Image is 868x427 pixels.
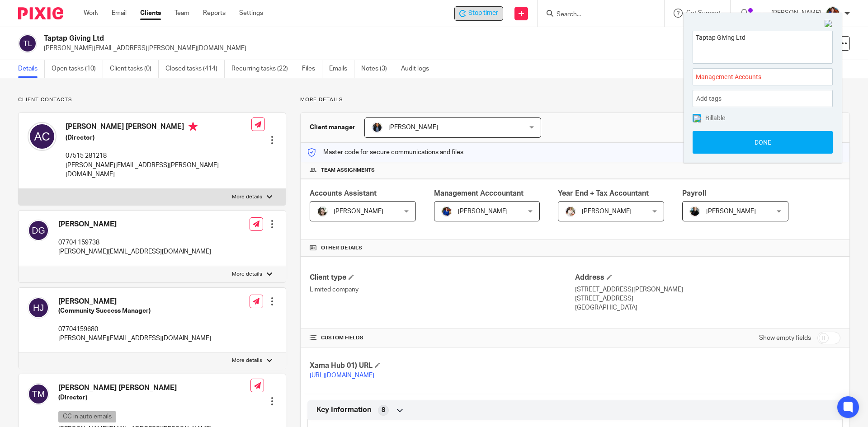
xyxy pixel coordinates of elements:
span: 8 [382,406,385,415]
h4: [PERSON_NAME] [PERSON_NAME] [66,122,251,133]
img: svg%3E [28,297,49,319]
img: nicky-partington.jpg [689,206,700,217]
p: Client contacts [18,96,286,103]
p: More details [232,193,262,201]
p: 07704 159738 [58,238,211,247]
label: Show empty fields [759,333,811,343]
a: Emails [329,60,354,78]
p: Limited company [310,285,575,294]
span: Other details [321,244,362,252]
a: Team [175,9,189,18]
span: Management Accounts [696,72,810,82]
span: Year End + Tax Accountant [558,190,649,197]
p: More details [232,271,262,278]
a: Audit logs [401,60,436,78]
a: Settings [239,9,263,18]
h4: [PERSON_NAME] [PERSON_NAME] [58,383,250,393]
p: [PERSON_NAME] [771,9,821,18]
span: Stop timer [468,9,498,18]
img: svg%3E [28,220,49,241]
a: Clients [140,9,161,18]
a: Recurring tasks (22) [231,60,295,78]
a: Files [302,60,322,78]
p: CC in auto emails [58,411,116,422]
h4: [PERSON_NAME] [58,220,211,229]
span: Get Support [686,10,721,16]
a: Notes (3) [361,60,394,78]
a: Client tasks (0) [110,60,159,78]
img: svg%3E [18,34,37,53]
h5: (Director) [66,133,251,142]
p: [STREET_ADDRESS][PERSON_NAME] [575,285,840,294]
h4: CUSTOM FIELDS [310,334,575,342]
span: [PERSON_NAME] [706,208,756,215]
h5: (Director) [58,393,250,402]
p: 07515 281218 [66,151,251,160]
img: svg%3E [28,122,57,151]
span: [PERSON_NAME] [458,208,508,215]
span: Add tags [696,92,726,106]
span: [PERSON_NAME] [388,124,438,131]
img: barbara-raine-.jpg [317,206,328,217]
span: Billable [705,115,725,121]
div: Taptap Giving Ltd [454,6,503,21]
span: Payroll [682,190,706,197]
span: Key Information [316,405,371,415]
h3: Client manager [310,123,355,132]
p: [GEOGRAPHIC_DATA] [575,303,840,312]
button: Done [693,131,833,154]
h4: [PERSON_NAME] [58,297,211,306]
a: Details [18,60,45,78]
p: More details [232,357,262,364]
img: svg%3E [28,383,49,405]
input: Search [556,11,637,19]
p: More details [300,96,850,103]
h5: (Community Success Manager) [58,306,211,315]
img: martin-hickman.jpg [372,122,382,133]
p: [PERSON_NAME][EMAIL_ADDRESS][DOMAIN_NAME] [58,247,211,256]
a: Work [84,9,98,18]
img: Close [825,20,833,28]
h4: Xama Hub 01) URL [310,361,575,371]
a: [URL][DOMAIN_NAME] [310,372,374,379]
img: Pixie [18,7,63,19]
i: Primary [189,122,198,131]
img: Nicole.jpeg [826,6,840,21]
span: Team assignments [321,167,375,174]
a: Email [112,9,127,18]
img: checked.png [693,115,701,122]
span: [PERSON_NAME] [334,208,383,215]
p: Master code for secure communications and files [307,148,463,157]
textarea: Taptap Giving Ltd [693,31,832,61]
p: [PERSON_NAME][EMAIL_ADDRESS][PERSON_NAME][DOMAIN_NAME] [66,161,251,179]
h4: Client type [310,273,575,282]
span: [PERSON_NAME] [582,208,632,215]
p: 07704159680 [58,325,211,334]
a: Reports [203,9,226,18]
span: Management Acccountant [434,190,524,197]
a: Closed tasks (414) [165,60,225,78]
a: Open tasks (10) [52,60,103,78]
h2: Taptap Giving Ltd [44,34,590,43]
p: [STREET_ADDRESS] [575,294,840,303]
img: Nicole.jpeg [441,206,452,217]
img: Kayleigh%20Henson.jpeg [565,206,576,217]
span: Accounts Assistant [310,190,377,197]
p: [PERSON_NAME][EMAIL_ADDRESS][PERSON_NAME][DOMAIN_NAME] [44,44,727,53]
p: [PERSON_NAME][EMAIL_ADDRESS][DOMAIN_NAME] [58,334,211,343]
h4: Address [575,273,840,282]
